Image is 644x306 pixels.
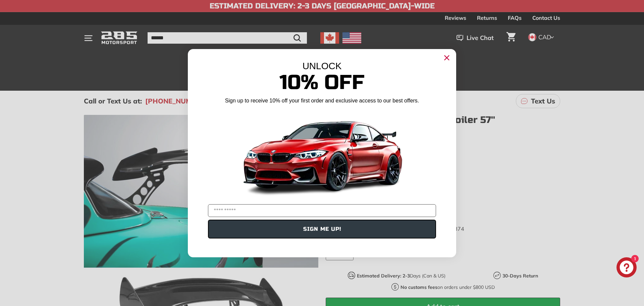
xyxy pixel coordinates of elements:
span: UNLOCK [303,61,342,71]
input: YOUR EMAIL [208,204,436,217]
inbox-online-store-chat: Shopify online store chat [614,257,639,279]
span: 10% Off [279,70,365,95]
button: Close dialog [441,52,452,63]
img: Banner showing BMW 4 Series Body kit [238,107,406,202]
span: Sign up to receive 10% off your first order and exclusive access to our best offers. [225,98,419,103]
button: SIGN ME UP! [208,220,436,238]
